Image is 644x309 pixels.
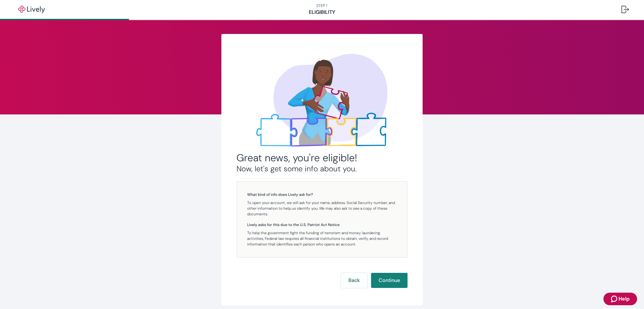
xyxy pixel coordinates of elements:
[247,222,397,228] h5: Lively asks for this due to the U.S. Patriot Act Notice
[341,273,367,288] button: Back
[611,295,619,303] svg: Zendesk support icon
[236,152,408,164] h2: Great news, you're eligible!
[247,192,397,197] h5: What kind of info does Lively ask for?
[236,164,408,174] h3: Now, let's get some info about you.
[14,6,49,13] img: Lively
[247,230,397,247] p: To help the government fight the funding of terrorism and money laundering activities, Federal la...
[619,295,630,303] span: Help
[247,200,397,217] p: To open your account, we will ask for your name, address, Social Security number, and other infor...
[616,2,634,17] button: Log out
[371,273,408,288] button: Continue
[603,293,637,305] button: Zendesk support iconHelp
